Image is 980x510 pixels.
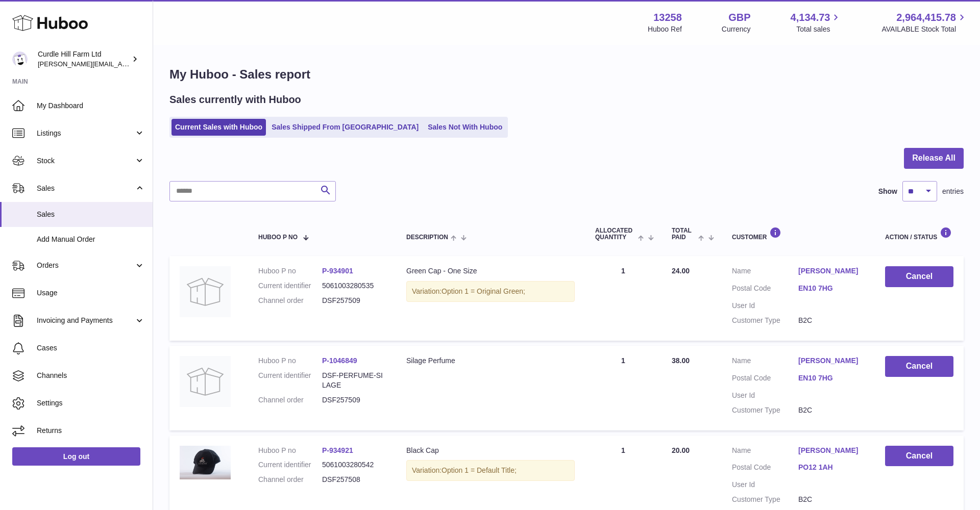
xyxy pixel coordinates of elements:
[180,446,231,480] img: EOB_7277EOB.jpg
[798,446,865,455] a: [PERSON_NAME]
[885,266,953,287] button: Cancel
[672,446,690,454] span: 20.00
[442,287,525,295] span: Option 1 = Original Green;
[798,266,865,276] a: [PERSON_NAME]
[406,234,448,241] span: Description
[37,343,145,353] span: Cases
[180,266,231,317] img: no-photo.jpg
[37,371,145,380] span: Channels
[732,316,798,325] dt: Customer Type
[406,266,575,276] div: Green Cap - One Size
[442,466,517,474] span: Option 1 = Default Title;
[796,24,842,34] span: Total sales
[798,495,865,504] dd: B2C
[258,296,322,305] dt: Channel order
[12,447,140,466] a: Log out
[169,93,301,107] h2: Sales currently with Huboo
[38,49,130,69] div: Curdle Hill Farm Ltd
[585,256,661,341] td: 1
[732,463,798,475] dt: Postal Code
[798,463,865,472] a: PO12 1AH
[732,227,865,241] div: Customer
[732,480,798,490] dt: User Id
[791,11,842,34] a: 4,134.73 Total sales
[728,11,750,24] strong: GBP
[732,301,798,311] dt: User Id
[798,373,865,383] a: EN10 7HG
[406,446,575,455] div: Black Cap
[37,398,145,408] span: Settings
[37,210,145,219] span: Sales
[798,316,865,325] dd: B2C
[732,284,798,296] dt: Postal Code
[258,234,298,241] span: Huboo P no
[881,24,968,34] span: AVAILABLE Stock Total
[885,227,953,241] div: Action / Status
[791,11,830,24] span: 4,134.73
[322,371,386,390] dd: DSF-PERFUME-SILAGE
[424,119,506,136] a: Sales Not With Huboo
[732,446,798,458] dt: Name
[942,187,964,196] span: entries
[406,460,575,481] div: Variation:
[732,495,798,504] dt: Customer Type
[258,460,322,470] dt: Current identifier
[258,475,322,484] dt: Channel order
[258,356,322,366] dt: Huboo P no
[896,11,956,24] span: 2,964,415.78
[258,371,322,390] dt: Current identifier
[322,281,386,291] dd: 5061003280535
[37,101,145,111] span: My Dashboard
[37,426,145,436] span: Returns
[37,235,145,244] span: Add Manual Order
[585,346,661,430] td: 1
[322,460,386,470] dd: 5061003280542
[885,356,953,377] button: Cancel
[672,267,690,275] span: 24.00
[672,227,696,241] span: Total paid
[732,356,798,368] dt: Name
[878,187,897,196] label: Show
[732,373,798,386] dt: Postal Code
[322,446,353,454] a: P-934921
[38,60,205,68] span: [PERSON_NAME][EMAIL_ADDRESS][DOMAIN_NAME]
[169,66,964,83] h1: My Huboo - Sales report
[37,156,134,166] span: Stock
[322,267,353,275] a: P-934901
[258,281,322,291] dt: Current identifier
[180,356,231,407] img: no-photo.jpg
[406,281,575,302] div: Variation:
[798,405,865,415] dd: B2C
[732,405,798,415] dt: Customer Type
[732,391,798,400] dt: User Id
[322,395,386,405] dd: DSF257509
[37,288,145,298] span: Usage
[268,119,422,136] a: Sales Shipped From [GEOGRAPHIC_DATA]
[37,129,134,138] span: Listings
[732,266,798,278] dt: Name
[904,148,964,169] button: Release All
[258,446,322,455] dt: Huboo P no
[595,227,635,241] span: ALLOCATED Quantity
[322,475,386,484] dd: DSF257508
[798,356,865,366] a: [PERSON_NAME]
[653,11,682,24] strong: 13258
[322,356,357,365] a: P-1046849
[37,261,134,270] span: Orders
[798,284,865,293] a: EN10 7HG
[171,119,266,136] a: Current Sales with Huboo
[322,296,386,305] dd: DSF257509
[258,266,322,276] dt: Huboo P no
[648,24,682,34] div: Huboo Ref
[37,184,134,193] span: Sales
[258,395,322,405] dt: Channel order
[672,356,690,365] span: 38.00
[722,24,751,34] div: Currency
[12,52,28,67] img: miranda@diddlysquatfarmshop.com
[37,316,134,325] span: Invoicing and Payments
[881,11,968,34] a: 2,964,415.78 AVAILABLE Stock Total
[406,356,575,366] div: Silage Perfume
[885,446,953,467] button: Cancel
